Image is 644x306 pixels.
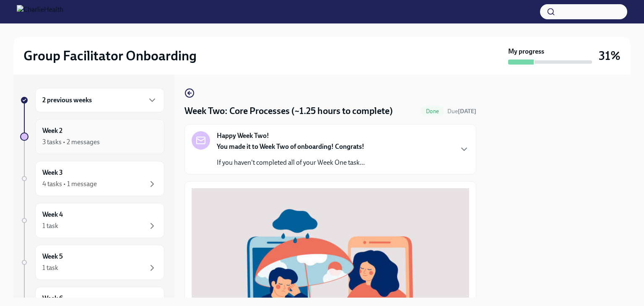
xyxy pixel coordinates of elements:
span: Due [447,108,476,115]
div: 4 tasks • 1 message [42,179,97,189]
p: If you haven't completed all of your Week One task... [217,158,365,167]
h6: Week 2 [42,126,62,135]
strong: You made it to Week Two of onboarding! Congrats! [217,143,364,150]
div: 3 tasks • 2 messages [42,137,100,147]
a: Week 41 task [20,203,164,238]
strong: My progress [508,47,544,56]
h4: Week Two: Core Processes (~1.25 hours to complete) [184,105,393,117]
h3: 31% [599,48,621,63]
a: Week 51 task [20,245,164,280]
a: Week 34 tasks • 1 message [20,161,164,196]
h6: Week 4 [42,210,63,219]
div: 1 task [42,221,58,231]
h6: Week 3 [42,168,63,177]
span: Done [421,108,444,114]
a: Week 23 tasks • 2 messages [20,119,164,154]
img: CharlieHealth [17,5,63,18]
h6: 2 previous weeks [42,96,92,105]
strong: Happy Week Two! [217,131,269,140]
strong: [DATE] [458,108,476,115]
div: 2 previous weeks [35,88,164,112]
div: 1 task [42,263,58,272]
h6: Week 5 [42,252,63,261]
h2: Group Facilitator Onboarding [23,47,197,64]
h6: Week 6 [42,294,63,303]
span: August 18th, 2025 10:00 [447,107,476,115]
